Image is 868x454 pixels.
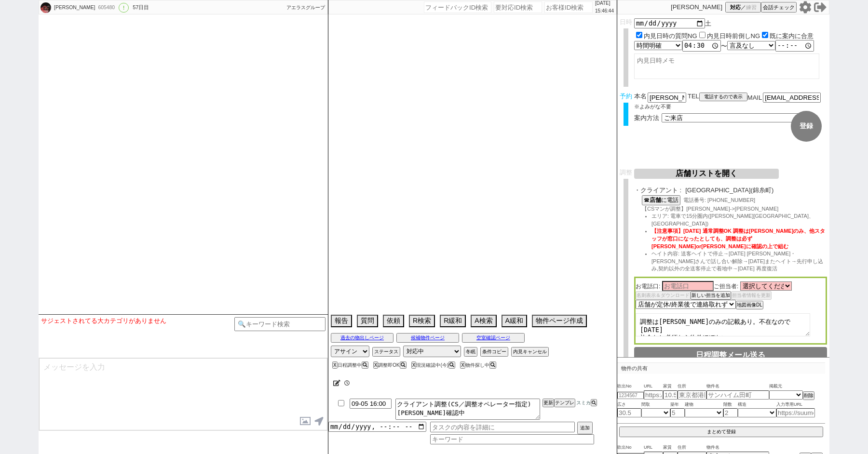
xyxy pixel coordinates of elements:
span: 掲載元 [769,383,782,390]
span: 会話チェック [763,4,795,11]
span: 【CSマンが調整】[PERSON_NAME]->[PERSON_NAME] [642,206,778,212]
button: 電話するので表示 [699,93,747,101]
button: X [373,361,379,369]
span: アエラスグループ [286,5,325,10]
span: エリア: 電車で15分圏内([PERSON_NAME][GEOGRAPHIC_DATA]、[GEOGRAPHIC_DATA]) [651,213,814,227]
input: お客様ID検索 [544,1,593,13]
span: 間取 [641,401,670,409]
button: A検索 [471,315,496,327]
input: タスクの内容を詳細に [430,422,575,432]
input: キーワード [430,434,594,444]
input: 30.5 [617,408,641,417]
span: 調整 [620,169,632,176]
span: 吹出No [617,383,644,390]
button: 物件ページ作成 [532,315,587,327]
span: ご担当者: [714,283,738,290]
input: フィードバックID検索 [424,1,491,13]
span: スミカ [575,400,591,405]
span: 家賃 [663,383,678,390]
span: ヘイト内容: 送客ヘイトで停止→[DATE] [PERSON_NAME]・[PERSON_NAME]さんで話し合い解除→[DATE]またヘイト→先行申し込み,契約以外の全送客停止で着地中→[DA... [651,251,823,271]
button: 新しい担当を追加 [691,291,731,300]
span: 案内方法 [634,114,659,121]
button: 冬眠 [464,347,477,357]
span: 対応 [730,4,741,11]
span: 予約 [620,93,632,100]
button: 空室確認ページ [462,333,525,343]
div: 日程調整中 [332,362,371,368]
button: 日程調整メール送る [634,347,827,364]
span: URL [644,383,663,390]
button: 追加 [577,422,593,434]
label: 内見日時の質問NG [644,32,697,40]
button: ステータス [372,347,400,357]
button: テンプレ [554,399,575,407]
img: 0h-61X5P4ochkcIWWalYYMZmxxcXM_UCsLMUBpfyB1fC0jFzRKZBdvfi50KywpFGYaNBA1eS9xeXkQMgV_AneOLRsRLC4lFTF... [41,2,51,13]
button: 依頼 [383,315,404,327]
div: 605480 [95,4,117,12]
input: 東京都港区海岸３ [678,390,706,400]
span: URL [644,444,663,452]
button: 登録 [791,111,822,142]
span: 練習 [746,4,757,11]
button: R緩和 [440,315,466,327]
p: 15:46:44 [595,7,614,15]
b: 店舗 [650,197,661,203]
button: 条件コピー [480,347,508,357]
input: 5 [670,408,685,417]
button: 候補物件ページ [396,333,459,343]
input: 1234567 [617,392,644,399]
span: [GEOGRAPHIC_DATA](錦糸町) [685,187,827,194]
button: A緩和 [502,315,527,327]
button: 更新 [542,399,554,407]
span: TEL [688,93,699,100]
span: 物件名 [706,444,769,452]
span: 吹出No [617,444,644,452]
span: 階数 [723,401,738,409]
button: R検索 [409,315,435,327]
p: [PERSON_NAME] [671,3,722,11]
input: https://suumo.jp/chintai/jnc_000022489271 [776,408,815,417]
button: 名刺表示＆ダウンロード [636,291,691,300]
button: 対応／練習 [725,2,761,13]
button: 削除 [803,391,814,400]
span: 住所 [678,383,706,390]
span: ※よみがな不要 [634,104,671,109]
span: 建物 [685,401,723,409]
button: 地図画像DL [736,301,763,309]
div: 物件探し中 [460,362,499,368]
button: 質問 [357,315,378,327]
button: 報告 [331,315,352,327]
span: 入力専用URL [776,401,815,409]
div: 57日目 [133,4,149,12]
input: 2 [723,408,738,417]
span: お電話口: [636,283,660,290]
span: 広さ [617,401,641,409]
input: 10.5 [663,390,678,400]
button: 店舗リストを開く [634,169,779,179]
button: X [411,361,417,369]
button: X [332,361,338,369]
input: https://suumo.jp/chintai/jnc_000022489271 [644,390,663,400]
span: ・クライアント : [634,187,681,194]
button: 内見キャンセル [511,347,549,357]
span: 家賃 [663,444,678,452]
input: 🔍キーワード検索 [234,317,325,331]
input: お電話口 [662,281,714,291]
span: 物件名 [706,383,769,390]
div: 〜 [634,40,827,52]
input: 要対応ID検索 [494,1,542,13]
div: サジェストされてる大カテゴリがありません [41,317,234,325]
button: 過去の物出しページ [331,333,393,343]
span: 土 [705,20,711,27]
span: 電話番号: [PHONE_NUMBER] [683,197,755,203]
span: 住所 [678,444,706,452]
button: 担当者情報を更新 [731,291,772,300]
div: 現況確認中(今) [411,362,458,368]
span: 日時 [620,18,632,26]
span: 築年 [670,401,685,409]
button: 会話チェック [761,2,797,13]
button: ☎店舗に電話 [642,195,680,205]
label: 既に案内に合意 [770,32,814,40]
span: 本名 [634,93,647,103]
label: 内見日時前倒しNG [707,32,760,40]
